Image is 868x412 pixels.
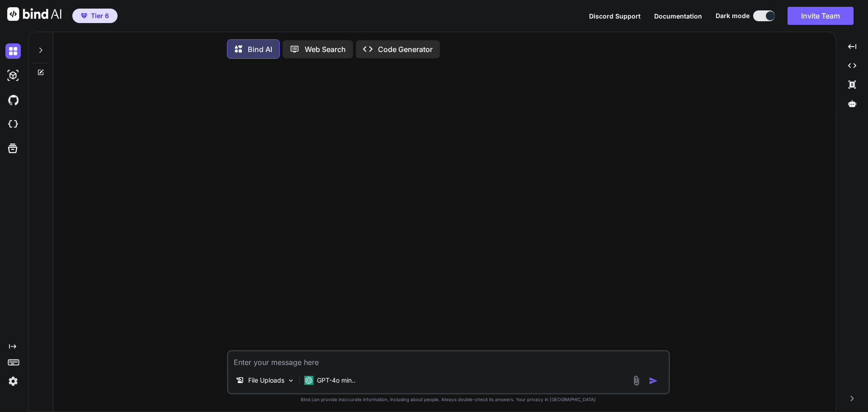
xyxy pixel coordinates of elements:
[649,376,658,385] img: icon
[654,12,702,20] span: Documentation
[5,43,21,59] img: darkChat
[716,11,750,20] span: Dark mode
[72,9,118,23] button: premiumTier 6
[227,396,670,403] p: Bind can provide inaccurate information, including about people. Always double-check its answers....
[589,11,641,21] button: Discord Support
[5,92,21,108] img: githubDark
[7,7,61,21] img: Bind AI
[305,44,346,55] p: Web Search
[788,7,854,25] button: Invite Team
[317,376,355,385] p: GPT-4o min..
[5,374,21,389] img: settings
[287,377,295,384] img: Pick Models
[5,117,21,132] img: cloudideIcon
[248,376,284,385] p: File Uploads
[81,13,87,19] img: premium
[378,44,433,55] p: Code Generator
[631,375,642,386] img: attachment
[5,68,21,83] img: darkAi-studio
[304,376,313,385] img: GPT-4o mini
[589,12,641,20] span: Discord Support
[91,11,109,20] span: Tier 6
[248,44,272,55] p: Bind AI
[654,11,702,21] button: Documentation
